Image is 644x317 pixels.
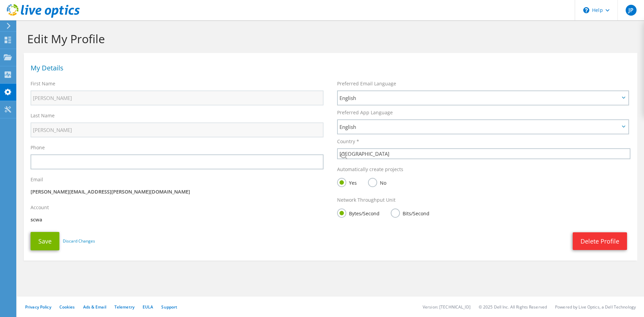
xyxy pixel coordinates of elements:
[583,7,589,13] svg: \n
[31,204,49,211] label: Account
[83,304,106,310] a: Ads & Email
[31,112,55,119] label: Last Name
[339,123,620,131] span: English
[143,304,153,310] a: EULA
[555,304,636,310] li: Powered by Live Optics, a Dell Technology
[31,65,627,71] h1: My Details
[573,232,627,250] a: Delete Profile
[161,304,177,310] a: Support
[31,80,55,87] label: First Name
[337,138,359,145] label: Country *
[114,304,134,310] a: Telemetry
[368,178,386,186] label: No
[59,304,75,310] a: Cookies
[31,176,43,183] label: Email
[31,232,59,250] button: Save
[339,94,620,102] span: English
[31,188,324,196] p: [PERSON_NAME][EMAIL_ADDRESS][PERSON_NAME][DOMAIN_NAME]
[337,80,396,87] label: Preferred Email Language
[337,109,393,116] label: Preferred App Language
[337,178,357,186] label: Yes
[626,5,637,16] span: JP
[31,216,324,223] p: scwa
[479,304,547,310] li: © 2025 Dell Inc. All Rights Reserved
[31,144,45,151] label: Phone
[25,304,51,310] a: Privacy Policy
[63,237,95,245] a: Discard Changes
[337,208,380,217] label: Bytes/Second
[337,166,403,173] label: Automatically create projects
[423,304,471,310] li: Version: [TECHNICAL_ID]
[391,208,429,217] label: Bits/Second
[337,197,395,203] label: Network Throughput Unit
[27,32,630,46] h1: Edit My Profile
